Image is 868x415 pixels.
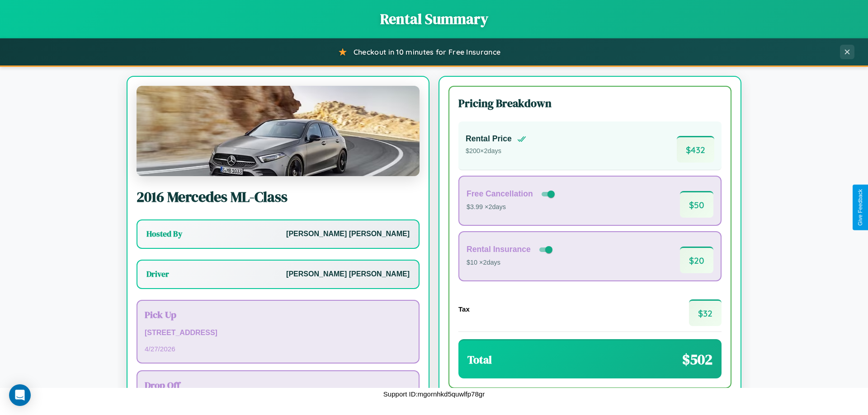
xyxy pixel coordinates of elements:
p: $10 × 2 days [467,257,554,269]
span: $ 50 [680,191,713,218]
h4: Rental Insurance [467,245,531,254]
div: Give Feedback [857,189,863,226]
img: Mercedes ML-Class [137,86,420,176]
h3: Pricing Breakdown [458,96,722,111]
p: $ 200 × 2 days [466,145,526,157]
span: $ 502 [682,350,712,369]
h4: Tax [458,305,470,313]
h3: Hosted By [146,228,182,239]
h3: Pick Up [145,308,411,321]
h3: Driver [146,269,169,280]
p: 4 / 27 / 2026 [145,343,411,355]
h3: Drop Off [145,378,411,392]
h4: Rental Price [466,134,512,144]
h2: 2016 Mercedes ML-Class [137,187,420,207]
p: Support ID: mgornhkd5quwlfp78gr [383,388,485,400]
p: [PERSON_NAME] [PERSON_NAME] [286,228,410,241]
span: $ 20 [680,247,713,273]
h3: Total [467,352,492,367]
p: $3.99 × 2 days [467,201,557,213]
div: Open Intercom Messenger [9,384,31,406]
h1: Rental Summary [9,9,859,29]
h4: Free Cancellation [467,189,533,199]
p: [PERSON_NAME] [PERSON_NAME] [286,268,410,281]
span: $ 32 [689,299,722,326]
span: Checkout in 10 minutes for Free Insurance [354,47,500,56]
p: [STREET_ADDRESS] [145,326,411,340]
span: $ 432 [677,136,714,163]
